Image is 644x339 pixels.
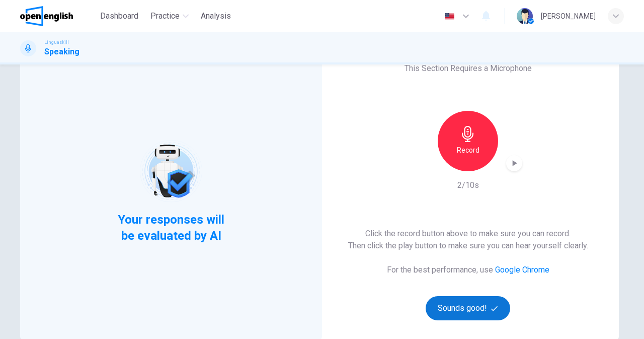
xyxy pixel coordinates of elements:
button: Analysis [197,7,235,25]
button: Dashboard [96,7,142,25]
a: Google Chrome [495,265,549,275]
span: Linguaskill [44,39,69,46]
div: [PERSON_NAME] [541,10,596,22]
h6: This Section Requires a Microphone [405,62,532,75]
img: en [443,13,456,20]
span: Practice [150,10,180,22]
span: Your responses will be evaluated by AI [110,212,232,244]
img: OpenEnglish logo [20,6,73,26]
img: Profile picture [517,8,533,24]
h6: Click the record button above to make sure you can record. Then click the play button to make sur... [348,228,588,252]
button: Sounds good! [426,296,510,320]
h6: For the best performance, use [387,264,549,276]
span: Analysis [201,10,231,22]
img: robot icon [139,139,203,203]
span: Dashboard [100,10,138,22]
button: Practice [146,7,193,25]
h6: 2/10s [457,179,479,191]
button: Record [438,111,498,171]
h6: Record [457,144,479,156]
a: OpenEnglish logo [20,6,96,26]
h1: Speaking [44,46,79,58]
